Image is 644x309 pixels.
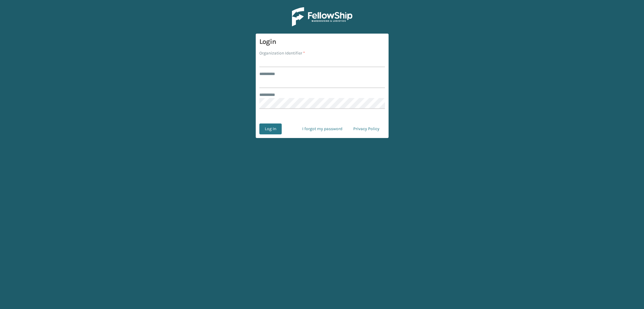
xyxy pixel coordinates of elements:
h3: Login [259,37,385,46]
img: Logo [292,7,352,26]
a: I forgot my password [297,123,348,134]
label: Organization Identifier [259,50,305,56]
a: Privacy Policy [348,123,385,134]
button: Log In [259,123,282,134]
